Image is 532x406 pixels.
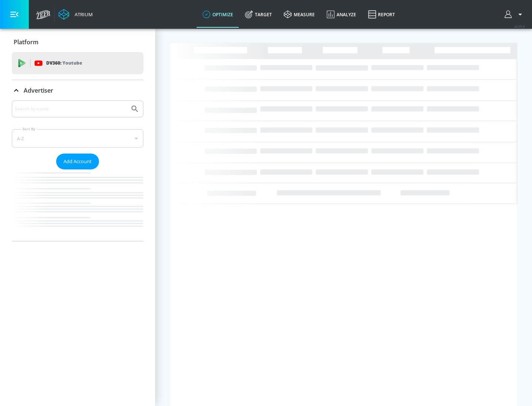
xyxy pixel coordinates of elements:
input: Search by name [15,104,127,114]
p: Advertiser [24,86,53,94]
p: Platform [14,38,38,46]
div: Advertiser [12,80,143,101]
a: Report [362,1,401,28]
div: Advertiser [12,100,143,241]
label: Sort By [21,127,37,131]
a: optimize [197,1,239,28]
button: Add Account [56,154,99,169]
nav: list of Advertiser [12,169,143,241]
div: DV360: Youtube [12,52,143,74]
a: Atrium [58,9,93,20]
a: Analyze [321,1,362,28]
a: measure [278,1,321,28]
p: Youtube [62,59,82,67]
a: Target [239,1,278,28]
span: Add Account [64,157,92,166]
div: Atrium [72,11,93,18]
div: A-Z [12,129,143,148]
p: DV360: [46,59,82,67]
span: v 4.25.4 [514,24,525,28]
div: Platform [12,32,143,52]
